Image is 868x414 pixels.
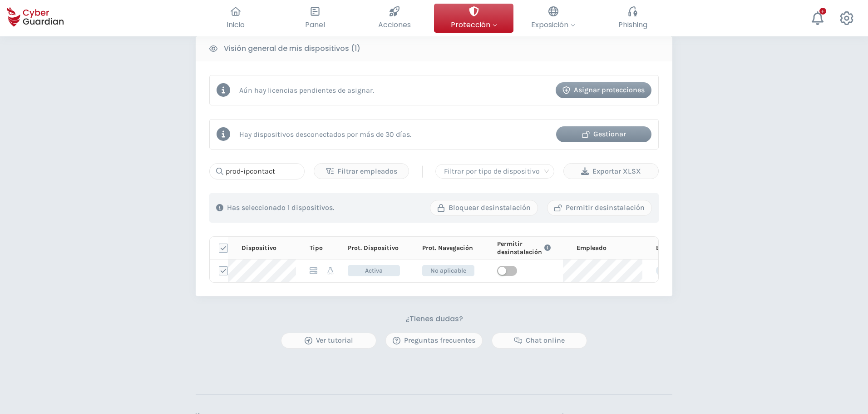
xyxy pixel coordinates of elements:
[577,244,607,252] p: Empleado
[348,265,400,276] span: Activa
[239,130,411,139] p: Hay dispositivos desconectados por más de 30 días.
[593,4,672,33] button: Phishing
[310,244,323,252] p: Tipo
[451,19,497,30] span: Protección
[556,82,651,98] button: Asignar protecciones
[497,240,542,256] p: Permitir desinstalación
[563,129,645,140] div: Gestionar
[239,86,374,95] p: Aún hay licencias pendientes de asignar.
[385,333,483,349] button: Preguntas frecuentes
[819,8,826,15] div: +
[242,244,276,252] p: Dispositivo
[554,202,645,213] div: Permitir desinstalación
[227,19,245,30] span: Inicio
[305,19,325,30] span: Panel
[618,19,647,30] span: Phishing
[321,166,402,177] div: Filtrar empleados
[355,4,434,33] button: Acciones
[571,166,651,177] div: Exportar XLSX
[513,4,593,33] button: Exposición
[393,335,475,346] div: Preguntas frecuentes
[348,244,399,252] p: Prot. Dispositivo
[224,43,360,54] b: Visión general de mis dispositivos (1)
[209,163,305,180] input: Buscar...
[562,85,645,95] div: Asignar protecciones
[437,202,531,213] div: Bloquear desinstalación
[547,200,652,216] button: Permitir desinstalación
[378,19,411,30] span: Acciones
[281,333,376,349] button: Ver tutorial
[430,200,538,216] button: Bloquear desinstalación
[499,335,580,346] div: Chat online
[492,333,587,349] button: Chat online
[542,240,553,256] button: Link to FAQ information
[656,244,686,252] p: Etiquetas
[275,4,355,33] button: Panel
[422,244,473,252] p: Prot. Navegación
[422,265,474,276] span: No aplicable
[288,335,369,346] div: Ver tutorial
[563,163,659,179] button: Exportar XLSX
[531,19,575,30] span: Exposición
[196,4,275,33] button: Inicio
[420,165,424,178] span: |
[227,203,334,212] p: Has seleccionado 1 dispositivos.
[314,163,409,179] button: Filtrar empleados
[434,4,513,33] button: Protección
[405,314,463,324] h3: ¿Tienes dudas?
[556,126,651,142] button: Gestionar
